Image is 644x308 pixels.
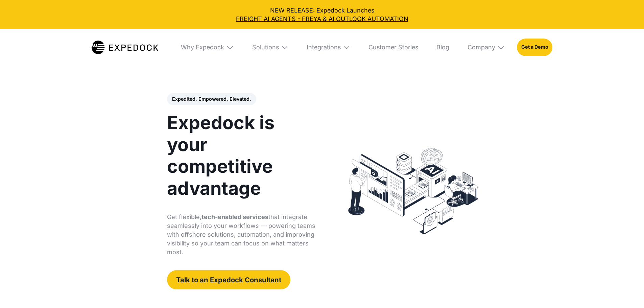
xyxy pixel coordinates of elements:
div: Solutions [252,44,279,51]
div: Company [461,29,511,66]
div: Company [468,44,495,51]
a: Blog [430,29,455,66]
div: Why Expedock [175,29,240,66]
div: Integrations [307,44,341,51]
p: Get flexible, that integrate seamlessly into your workflows — powering teams with offshore soluti... [167,213,317,257]
strong: tech-enabled services [201,213,268,220]
div: Solutions [246,29,294,66]
a: FREIGHT AI AGENTS - FREYA & AI OUTLOOK AUTOMATION [6,15,638,23]
h1: Expedock is your competitive advantage [167,112,317,199]
div: Integrations [301,29,356,66]
div: NEW RELEASE: Expedock Launches [6,6,638,23]
a: Talk to an Expedock Consultant [167,270,290,289]
a: Get a Demo [517,39,552,56]
a: Customer Stories [362,29,424,66]
div: Why Expedock [181,44,224,51]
